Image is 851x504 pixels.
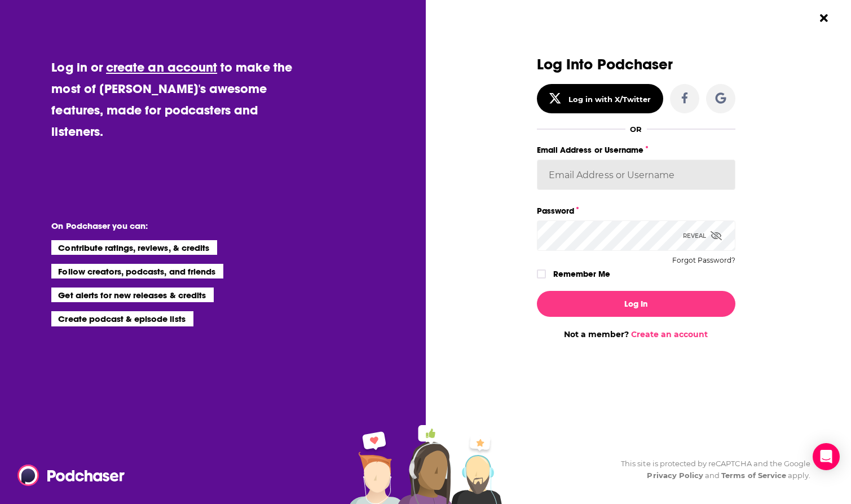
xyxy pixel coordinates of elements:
[813,7,835,29] button: Close Button
[683,220,722,251] div: Reveal
[106,59,217,75] a: create an account
[631,329,708,339] a: Create an account
[537,204,735,218] label: Password
[537,56,735,73] h3: Log Into Podchaser
[647,471,703,480] a: Privacy Policy
[537,143,735,157] label: Email Address or Username
[17,465,117,486] a: Podchaser - Follow, Share and Rate Podcasts
[721,471,786,480] a: Terms of Service
[537,84,663,113] button: Log in with X/Twitter
[537,291,735,317] button: Log In
[672,257,735,264] button: Forgot Password?
[537,160,735,190] input: Email Address or Username
[51,288,213,302] li: Get alerts for new releases & credits
[553,267,610,281] label: Remember Me
[612,458,810,481] div: This site is protected by reCAPTCHA and the Google and apply.
[51,264,223,278] li: Follow creators, podcasts, and friends
[630,125,642,134] div: OR
[51,311,193,326] li: Create podcast & episode lists
[568,95,651,104] div: Log in with X/Twitter
[537,329,735,339] div: Not a member?
[813,443,840,470] div: Open Intercom Messenger
[51,220,277,231] li: On Podchaser you can:
[17,465,126,486] img: Podchaser - Follow, Share and Rate Podcasts
[51,240,217,255] li: Contribute ratings, reviews, & credits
